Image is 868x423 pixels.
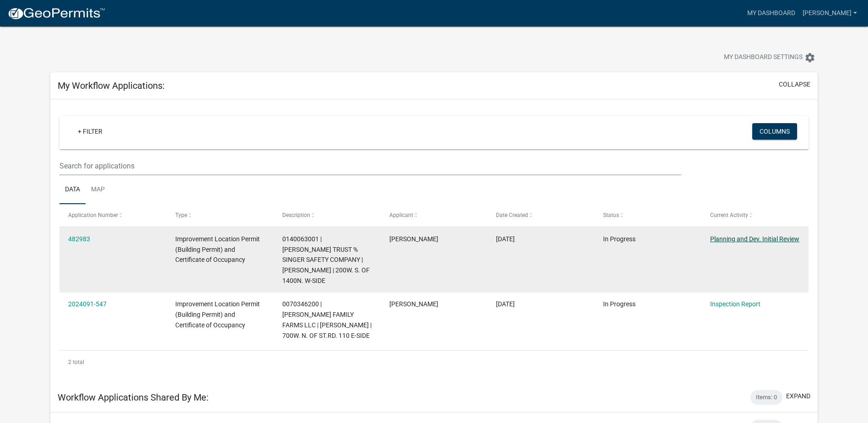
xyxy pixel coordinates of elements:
span: Current Activity [710,212,748,218]
datatable-header-cell: Description [274,204,381,226]
span: Date Created [496,212,528,218]
span: Status [603,212,619,218]
h5: Workflow Applications Shared By Me: [58,392,209,403]
span: My Dashboard Settings [724,52,803,63]
div: Items: 0 [750,390,782,405]
button: collapse [779,80,810,89]
a: My Dashboard [744,5,799,22]
a: Planning and Dev. Initial Review [710,235,799,243]
i: settings [804,52,815,63]
a: Inspection Report [710,300,760,308]
span: Description [282,212,310,218]
h5: My Workflow Applications: [58,80,165,91]
datatable-header-cell: Type [167,204,274,226]
button: expand [786,391,810,401]
datatable-header-cell: Status [594,204,701,226]
span: Jeff Schepel [389,235,438,243]
span: Improvement Location Permit (Building Permit) and Certificate of Occupancy [175,300,260,329]
a: 482983 [68,235,90,243]
a: + Filter [70,123,110,140]
button: Columns [752,123,797,140]
span: Jeff Schepel [389,300,438,308]
span: Applicant [389,212,413,218]
span: 0070346200 | DEJONG FAMILY FARMS LLC | Arie DeJong | 700W. N. OF ST.RD. 110 E-SIDE [282,300,372,339]
a: Map [86,175,110,205]
datatable-header-cell: Current Activity [701,204,809,226]
datatable-header-cell: Date Created [487,204,594,226]
span: In Progress [603,235,636,243]
span: Type [175,212,187,218]
a: [PERSON_NAME] [799,5,861,22]
div: 2 total [59,351,809,374]
button: My Dashboard Settingssettings [717,49,823,66]
datatable-header-cell: Application Number [59,204,167,226]
span: 07/03/2024 [496,300,515,308]
a: Data [59,175,86,205]
div: collapse [50,99,818,382]
datatable-header-cell: Applicant [380,204,487,226]
span: 0140063001 | JOHNSON, ANNA MARIE TRUST % SINGER SAFETY COMPANY | Jeff Schepel | 200W. S. OF 1400N... [282,235,370,284]
span: Improvement Location Permit (Building Permit) and Certificate of Occupancy [175,235,260,264]
span: In Progress [603,300,636,308]
a: 2024091-547 [68,300,107,308]
span: 09/23/2025 [496,235,515,243]
input: Search for applications [59,157,681,175]
span: Application Number [68,212,118,218]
